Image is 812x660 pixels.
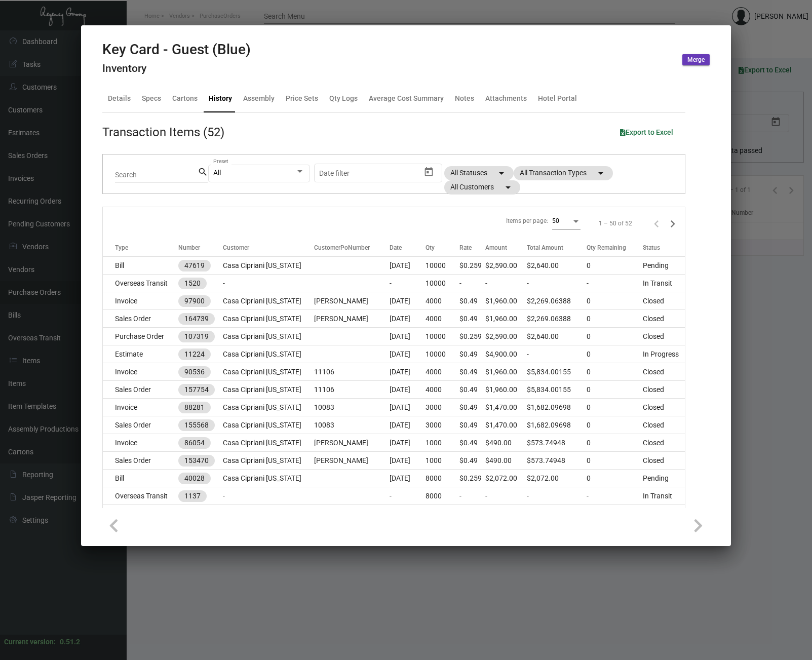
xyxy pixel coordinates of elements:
[426,292,459,310] td: 4000
[459,487,485,505] td: -
[459,345,485,363] td: $0.49
[178,490,207,502] mat-chip: 1137
[587,505,643,523] td: 0
[426,452,459,470] td: 1000
[223,452,314,470] td: Casa Cipriani [US_STATE]
[178,419,215,431] mat-chip: 155568
[643,243,660,252] div: Status
[223,399,314,416] td: Casa Cipriani [US_STATE]
[587,275,643,292] td: -
[103,275,178,292] td: Overseas Transit
[426,470,459,487] td: 8000
[587,452,643,470] td: 0
[390,257,426,275] td: [DATE]
[390,310,426,328] td: [DATE]
[587,328,643,345] td: 0
[223,416,314,434] td: Casa Cipriani [US_STATE]
[665,215,681,231] button: Next page
[643,505,684,523] td: Pending
[390,243,402,252] div: Date
[485,399,527,416] td: $1,470.00
[329,93,358,104] div: Qty Logs
[178,260,211,271] mat-chip: 47619
[60,637,80,647] div: 0.51.2
[599,219,632,228] div: 1 – 50 of 52
[587,257,643,275] td: 0
[527,487,586,505] td: -
[587,434,643,452] td: 0
[102,123,224,141] div: Transaction Items (52)
[178,243,200,252] div: Number
[390,381,426,399] td: [DATE]
[643,452,684,470] td: Closed
[390,328,426,345] td: [DATE]
[527,257,586,275] td: $2,640.00
[178,348,211,360] mat-chip: 11224
[587,292,643,310] td: 0
[687,56,705,64] span: Merge
[103,257,178,275] td: Bill
[527,243,586,252] div: Total Amount
[390,487,426,505] td: -
[102,62,251,75] h4: Inventory
[103,399,178,416] td: Invoice
[178,278,207,289] mat-chip: 1520
[682,54,710,65] button: Merge
[102,41,251,58] h2: Key Card - Guest (Blue)
[552,217,581,225] mat-select: Items per page:
[527,470,586,487] td: $2,072.00
[587,243,643,252] div: Qty Remaining
[426,310,459,328] td: 4000
[178,243,223,252] div: Number
[178,295,211,307] mat-chip: 97900
[103,452,178,470] td: Sales Order
[459,470,485,487] td: $0.259
[485,328,527,345] td: $2,590.00
[103,434,178,452] td: Invoice
[459,243,472,252] div: Rate
[459,310,485,328] td: $0.49
[527,452,586,470] td: $573.74948
[390,345,426,363] td: [DATE]
[527,292,586,310] td: $2,269.06388
[643,243,684,252] div: Status
[643,257,684,275] td: Pending
[485,381,527,399] td: $1,960.00
[319,169,351,177] input: Start date
[390,292,426,310] td: [DATE]
[459,243,485,252] div: Rate
[103,363,178,381] td: Invoice
[514,166,613,180] mat-chip: All Transaction Types
[643,470,684,487] td: Pending
[286,93,318,104] div: Price Sets
[485,243,527,252] div: Amount
[314,381,390,399] td: 11106
[485,505,527,523] td: $518.00
[223,328,314,345] td: Casa Cipriani [US_STATE]
[444,180,520,195] mat-chip: All Customers
[359,169,408,177] input: End date
[426,416,459,434] td: 3000
[314,399,390,416] td: 10083
[314,416,390,434] td: 10083
[314,310,390,328] td: [PERSON_NAME]
[426,328,459,345] td: 10000
[527,399,586,416] td: $1,682.09698
[426,257,459,275] td: 10000
[459,257,485,275] td: $0.259
[459,292,485,310] td: $0.49
[4,637,56,647] div: Current version:
[390,275,426,292] td: -
[103,505,178,523] td: Bill
[643,363,684,381] td: Closed
[390,505,426,523] td: [DATE]
[587,345,643,363] td: 0
[209,93,232,104] div: History
[485,292,527,310] td: $1,960.00
[595,167,607,179] mat-icon: arrow_drop_down
[115,243,178,252] div: Type
[178,366,211,378] mat-chip: 90536
[643,381,684,399] td: Closed
[103,292,178,310] td: Invoice
[587,399,643,416] td: 0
